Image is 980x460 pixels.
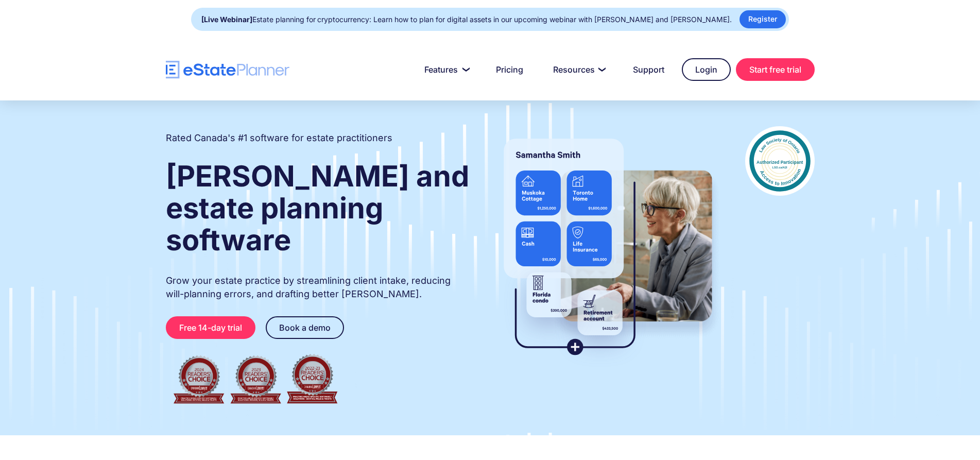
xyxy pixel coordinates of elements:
strong: [PERSON_NAME] and estate planning software [166,159,469,258]
a: Pricing [484,59,536,80]
a: Features [412,59,478,80]
a: Register [740,10,786,28]
a: Resources [541,59,615,80]
a: Book a demo [266,316,344,339]
div: Estate planning for cryptocurrency: Learn how to plan for digital assets in our upcoming webinar ... [201,12,732,27]
a: Login [682,58,731,81]
img: estate planner showing wills to their clients, using eState Planner, a leading estate planning so... [491,126,725,368]
h2: Rated Canada's #1 software for estate practitioners [166,131,392,145]
a: Start free trial [736,58,815,81]
strong: [Live Webinar] [201,15,252,24]
a: Support [621,59,677,80]
p: Grow your estate practice by streamlining client intake, reducing will-planning errors, and draft... [166,274,471,301]
a: home [166,61,289,79]
a: Free 14-day trial [166,316,255,339]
